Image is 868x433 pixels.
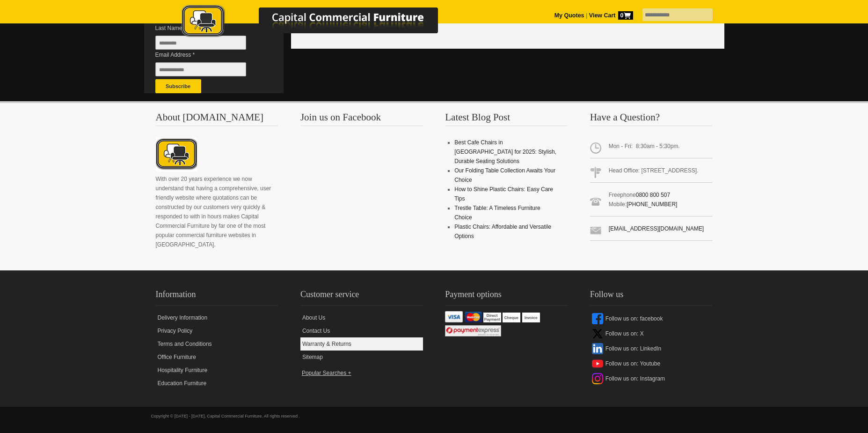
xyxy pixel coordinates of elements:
h3: Latest Blog Post [445,112,568,126]
img: Invoice [522,313,540,322]
h3: About [DOMAIN_NAME] [156,112,278,126]
span: Email Address * [155,50,260,60]
span: Freephone Mobile: [590,187,713,216]
a: [PHONE_NUMBER] [627,201,677,208]
a: Follow us on: Instagram [590,371,713,386]
a: How to Shine Plastic Chairs: Easy Care Tips [454,186,553,202]
a: Follow us on: X [590,326,713,341]
img: facebook-icon [592,313,603,324]
img: linkedin-icon [592,343,603,354]
img: youtube-icon [592,358,603,369]
img: Mastercard [465,312,482,322]
a: Sitemap [300,351,423,364]
img: Capital Commercial Furniture Logo [156,5,483,39]
a: My Quotes [554,12,584,19]
a: Warranty & Returns [300,337,423,351]
span: Last Name * [155,23,260,33]
a: About Us [300,311,423,324]
img: Windcave / Payment Express [445,325,501,336]
a: [EMAIL_ADDRESS][DOMAIN_NAME] [609,225,704,232]
a: 0800 800 507 [636,192,670,198]
a: Follow us on: facebook [590,311,713,326]
p: With over 20 years experience we now understand that having a comprehensive, user friendly websit... [156,174,278,249]
strong: View Cart [589,12,633,19]
a: Office Furniture [156,351,278,364]
span: Mon - Fri: 8:30am - 5:30pm. [590,138,713,158]
span: 0 [618,11,633,20]
a: Capital Commercial Furniture Logo [156,5,483,42]
a: Hospitality Furniture [156,364,278,377]
button: Subscribe [155,79,201,93]
a: Education Furniture [156,377,278,390]
a: Follow us on: Youtube [590,356,713,371]
h2: Customer service [300,287,423,306]
h3: Have a Question? [590,112,713,126]
iframe: fb:page Facebook Social Plugin [300,138,422,241]
img: Direct Payment [483,313,501,322]
img: Cheque [503,313,520,322]
a: Trestle Table: A Timeless Furniture Choice [454,205,540,221]
h2: Information [156,287,278,306]
span: Copyright © [DATE] - [DATE], Capital Commercial Furniture. All rights reserved . [151,414,300,418]
a: Plastic Chairs: Affordable and Versatile Options [454,224,551,239]
img: About CCFNZ Logo [156,138,197,172]
a: Our Folding Table Collection Awaits Your Choice [454,167,555,183]
a: Terms and Conditions [156,337,278,351]
h2: Payment options [445,287,568,306]
a: Best Cafe Chairs in [GEOGRAPHIC_DATA] for 2025: Stylish, Durable Seating Solutions [454,139,556,164]
h3: Join us on Facebook [300,112,423,126]
a: Contact Us [300,324,423,337]
a: Delivery Information [156,311,278,324]
a: Privacy Policy [156,324,278,337]
span: Head Office: [STREET_ADDRESS]. [590,162,713,183]
img: instagram-icon [592,373,603,384]
a: Follow us on: LinkedIn [590,341,713,356]
a: View Cart0 [587,12,633,19]
input: Last Name * [155,36,246,50]
p: The team at Capital Commercial Furniture Ltd [305,22,711,31]
h2: Follow us [590,287,713,306]
img: VISA [445,311,463,322]
img: x-icon [592,328,603,339]
input: Email Address * [155,62,246,76]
